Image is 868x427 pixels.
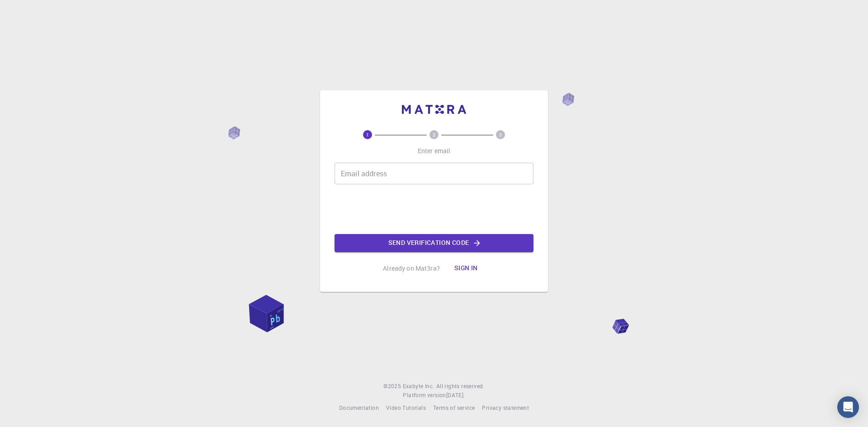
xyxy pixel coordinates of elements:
[482,404,529,413] a: Privacy statement
[446,391,465,400] a: [DATE].
[433,404,475,413] a: Terms of service
[433,131,435,138] text: 2
[383,382,402,391] span: © 2025
[499,131,502,138] text: 3
[418,146,451,155] p: Enter email
[403,391,446,400] span: Platform version
[433,404,475,411] span: Terms of service
[446,391,465,399] span: [DATE] .
[837,396,859,418] div: Open Intercom Messenger
[386,404,426,411] span: Video Tutorials
[366,131,369,138] text: 1
[383,264,440,273] p: Already on Mat3ra?
[335,234,533,252] button: Send verification code
[403,382,434,389] span: Exabyte Inc.
[339,404,379,411] span: Documentation
[365,192,503,227] iframe: reCAPTCHA
[482,404,529,411] span: Privacy statement
[403,382,434,391] a: Exabyte Inc.
[447,259,485,277] button: Sign in
[386,404,426,413] a: Video Tutorials
[436,382,485,391] span: All rights reserved.
[339,404,379,413] a: Documentation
